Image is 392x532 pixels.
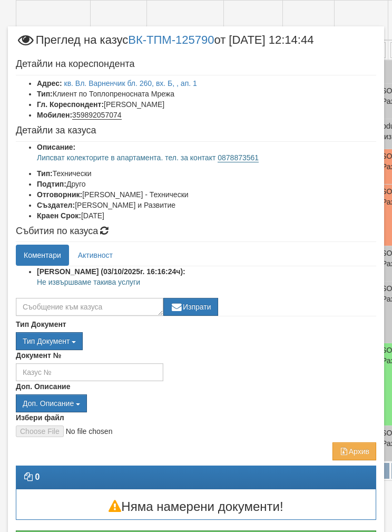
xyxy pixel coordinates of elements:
li: Клиент по Топлопреносната Мрежа [37,89,376,99]
span: Доп. Описание [23,399,74,408]
b: Тип: [37,169,53,178]
span: Преглед на казус от [DATE] 12:14:44 [16,34,313,54]
h3: Няма намерени документи! [16,500,376,514]
b: Отговорник: [37,190,82,199]
strong: 0 [35,472,40,481]
span: Тип Документ [23,337,70,345]
label: Избери файл [16,412,64,423]
div: Двоен клик, за изчистване на избраната стойност. [16,394,376,412]
li: [DATE] [37,210,376,221]
button: Изпрати [163,298,218,316]
b: Адрес: [37,79,62,88]
label: Тип Документ [16,319,66,330]
button: Тип Документ [16,332,83,350]
strong: [PERSON_NAME] (03/10/2025г. 16:16:24ч): [37,267,185,276]
li: [PERSON_NAME] и Развитие [37,200,376,210]
h4: Детайли за казуса [16,125,376,136]
label: Документ № [16,350,61,361]
b: Гл. Кореспондент: [37,100,104,109]
p: Липсват колекторите в апартамента. тел. за контакт [37,152,376,163]
button: Архив [332,442,376,460]
b: Краен Срок: [37,211,81,220]
label: Доп. Описание [16,381,70,392]
li: Друго [37,179,376,189]
a: Активност [70,245,121,266]
button: Доп. Описание [16,394,87,412]
p: Не извършваме такива услуги [37,277,376,287]
li: [PERSON_NAME] [37,99,376,110]
a: ВК-ТПМ-125790 [128,33,214,46]
h4: Детайли на кореспондента [16,59,376,70]
b: Създател: [37,201,75,209]
b: Подтип: [37,180,66,188]
h4: Събития по казуса [16,226,376,237]
div: Двоен клик, за изчистване на избраната стойност. [16,332,376,350]
b: Мобилен: [37,111,72,119]
a: Коментари [16,245,69,266]
b: Описание: [37,143,75,151]
b: Тип: [37,90,53,98]
a: кв. Вл. Варненчик бл. 260, вх. Б, , ап. 1 [64,79,197,88]
li: [PERSON_NAME] - Технически [37,189,376,200]
li: Технически [37,168,376,179]
input: Казус № [16,363,163,381]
